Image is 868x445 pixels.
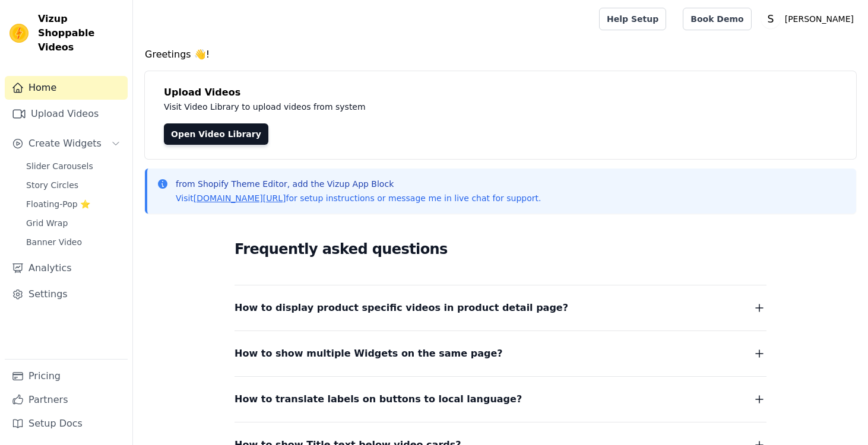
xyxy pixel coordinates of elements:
[767,13,774,25] text: S
[599,8,666,30] a: Help Setup
[5,388,128,412] a: Partners
[26,179,78,191] span: Story Circles
[19,215,128,231] a: Grid Wrap
[235,237,766,261] h2: Frequently asked questions
[235,391,766,408] button: How to translate labels on buttons to local language?
[235,345,503,362] span: How to show multiple Widgets on the same page?
[26,236,82,248] span: Banner Video
[780,8,859,30] p: [PERSON_NAME]
[28,136,102,151] span: Create Widgets
[235,300,568,316] span: How to display product specific videos in product detail page?
[176,178,541,190] p: from Shopify Theme Editor, add the Vizup App Block
[5,282,128,306] a: Settings
[145,47,856,62] h4: Greetings 👋!
[164,85,837,100] h4: Upload Videos
[5,102,128,126] a: Upload Videos
[26,198,90,210] span: Floating-Pop ⭐
[164,123,268,145] a: Open Video Library
[235,300,766,316] button: How to display product specific videos in product detail page?
[176,192,541,204] p: Visit for setup instructions or message me in live chat for support.
[235,391,522,408] span: How to translate labels on buttons to local language?
[19,196,128,212] a: Floating-Pop ⭐
[164,100,696,114] p: Visit Video Library to upload videos from system
[19,158,128,174] a: Slider Carousels
[5,132,128,155] button: Create Widgets
[19,234,128,250] a: Banner Video
[19,177,128,193] a: Story Circles
[9,24,28,43] img: Vizup
[5,76,128,100] a: Home
[194,193,286,203] a: [DOMAIN_NAME][URL]
[5,256,128,280] a: Analytics
[26,160,93,172] span: Slider Carousels
[761,8,859,30] button: S [PERSON_NAME]
[26,217,68,229] span: Grid Wrap
[683,8,751,30] a: Book Demo
[38,12,123,55] span: Vizup Shoppable Videos
[5,412,128,436] a: Setup Docs
[5,364,128,388] a: Pricing
[235,345,766,362] button: How to show multiple Widgets on the same page?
